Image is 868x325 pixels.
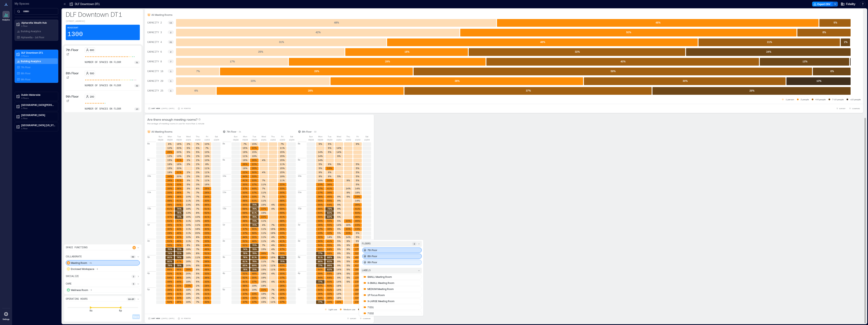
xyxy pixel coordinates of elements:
[656,21,661,24] text: 48 %
[136,84,138,87] p: 32
[243,143,247,145] text: 7%
[749,89,754,92] text: 29 %
[319,167,322,169] text: 5%
[21,54,55,58] p: 3 Floors
[205,163,209,165] text: 8%
[67,26,78,30] p: Headcount
[167,183,172,186] text: 31%
[844,40,848,43] text: 2 %
[186,135,191,138] p: Wed
[187,171,190,174] text: 2%
[337,155,341,157] text: 9%
[314,130,316,133] p: 32
[21,93,55,96] p: Dublin Waterside
[90,95,94,98] p: 200
[327,167,332,169] text: 23%
[318,151,323,153] text: 14%
[540,40,545,43] text: 46 %
[261,183,266,186] text: 11%
[252,179,257,182] text: 33%
[205,151,209,153] text: 10%
[243,175,247,178] text: 44%
[15,2,58,6] p: My Spaces
[280,151,285,153] text: 15%
[298,158,300,161] p: 9a
[147,316,175,321] button: Last Week |[DATE]-[DATE]
[90,48,94,52] p: 600
[327,187,332,190] text: 41%
[318,155,323,157] text: 14%
[327,179,332,182] text: 32%
[196,70,200,72] text: 7 %
[187,183,190,186] text: 5%
[177,159,181,161] text: 21%
[21,124,55,127] p: [GEOGRAPHIC_DATA] [US_STATE]
[346,187,351,190] text: 14%
[526,89,531,92] text: 37 %
[196,155,199,157] text: 2%
[356,143,359,145] text: 9%
[187,191,190,194] text: 7%
[167,191,172,194] text: 33%
[318,187,323,190] text: 27%
[253,135,256,138] p: Tue
[196,147,199,149] text: 5%
[280,159,285,161] text: 15%
[355,187,360,190] text: 14%
[21,24,55,28] p: 1 Floor
[355,138,360,141] p: 10/03
[147,117,197,122] p: Are there enough meeting rooms?
[243,171,247,174] text: 22%
[298,142,300,145] p: 8a
[359,316,371,321] button: COMPARE
[336,151,341,153] text: 14%
[167,155,172,157] text: 13%
[314,70,319,72] text: 29 %
[205,183,209,186] text: 16%
[177,167,181,169] text: 20%
[167,175,172,178] text: 34%
[177,151,181,153] text: 20%
[233,138,239,141] p: 09/28
[852,107,860,110] span: COMPARE
[196,183,199,186] text: 3%
[177,175,181,178] text: 20%
[167,171,172,174] text: 18%
[147,41,162,44] text: CAPACITY 4
[187,151,190,153] text: 5%
[328,175,331,178] text: 9%
[21,36,44,39] p: Alpharetta - 1st Floor
[205,155,209,157] text: 13%
[21,113,55,117] p: [GEOGRAPHIC_DATA]
[350,317,356,320] span: EXPORT
[75,2,100,6] p: DLF Downtown DT1
[21,72,31,75] p: 8th Floor
[327,138,332,141] p: 09/30
[147,142,150,145] p: 8a
[356,179,359,182] text: 5%
[280,163,285,165] text: 11%
[834,21,837,24] text: 5 %
[196,151,199,153] text: 5%
[194,89,198,92] text: 6 %
[243,183,247,186] text: 33%
[252,175,257,178] text: 33%
[177,147,181,149] text: 20%
[328,147,331,149] text: 5%
[346,316,357,321] button: EXPORT
[252,155,257,157] text: 19%
[147,90,163,92] text: CAPACITY 25
[242,138,248,141] p: 09/29
[196,191,199,194] text: 7%
[262,179,265,182] text: 7%
[365,135,368,138] p: Sat
[271,135,275,138] p: Thu
[252,167,257,169] text: 26%
[21,127,55,130] p: 1 Floor
[846,2,855,6] span: Fidelity
[328,151,331,153] text: 5%
[318,179,323,182] text: 18%
[205,167,209,169] text: 11%
[280,175,285,178] text: 19%
[181,107,191,110] p: 15 minutes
